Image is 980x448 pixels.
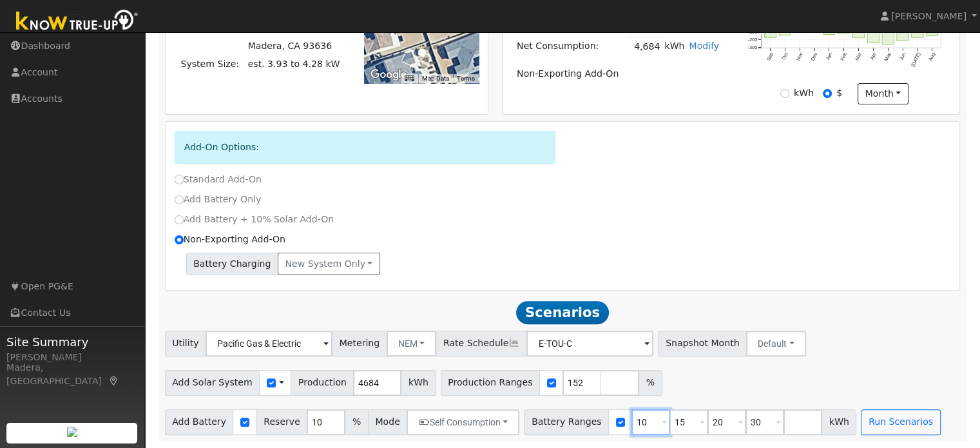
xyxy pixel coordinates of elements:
[345,409,368,435] span: %
[883,52,892,63] text: May
[67,427,77,437] img: retrieve
[256,409,308,435] span: Reserve
[821,409,856,435] span: kWh
[245,55,342,73] td: System Size
[367,66,410,83] a: Open this area in Google Maps (opens a new window)
[367,66,410,83] img: Google
[175,233,285,246] label: Non-Exporting Add-On
[175,193,262,206] label: Add Battery Only
[441,370,540,396] span: Production Ranges
[853,24,865,38] rect: onclick=""
[332,331,387,356] span: Metering
[765,52,774,62] text: Sep
[795,52,804,62] text: Nov
[401,370,436,396] span: kWh
[639,370,662,396] span: %
[10,7,145,36] img: Know True-Up
[248,59,340,69] span: est. 3.93 to 4.28 kW
[175,213,334,226] label: Add Battery + 10% Solar Add-On
[457,75,475,82] a: Terms (opens in new tab)
[891,11,966,21] span: [PERSON_NAME]
[387,331,437,356] button: NEM
[245,37,342,55] td: Madera, CA 93636
[175,173,262,186] label: Standard Add-On
[626,37,662,56] td: 4,684
[658,331,747,356] span: Snapshot Month
[178,55,245,73] td: System Size:
[6,361,138,388] div: Madera, [GEOGRAPHIC_DATA]
[823,24,835,35] rect: onclick=""
[526,331,653,356] input: Select a Rate Schedule
[407,409,519,435] button: Self Consumption
[6,333,138,351] span: Site Summary
[405,74,414,83] button: Keyboard shortcuts
[175,215,184,224] input: Add Battery + 10% Solar Add-On
[836,86,842,100] label: $
[810,52,819,62] text: Dec
[436,331,527,356] span: Rate Schedule
[368,409,407,435] span: Mode
[861,409,940,435] button: Run Scenarios
[897,24,908,41] rect: onclick=""
[108,376,120,386] a: Map
[746,331,806,356] button: Default
[662,37,687,56] td: kWh
[794,86,814,100] label: kWh
[840,52,848,61] text: Feb
[748,37,758,43] text: -200
[748,44,758,50] text: -300
[825,52,833,61] text: Jan
[514,37,626,56] td: Net Consumption:
[186,253,278,275] span: Battery Charging
[165,370,260,396] span: Add Solar System
[910,52,922,68] text: [DATE]
[278,253,380,275] button: New system only
[823,89,832,98] input: $
[764,24,776,38] rect: onclick=""
[165,331,207,356] span: Utility
[689,41,719,51] a: Modify
[858,83,908,105] button: month
[928,52,937,62] text: Aug
[175,235,184,244] input: Non-Exporting Add-On
[6,351,138,364] div: [PERSON_NAME]
[781,52,789,61] text: Oct
[165,409,234,435] span: Add Battery
[869,52,878,61] text: Apr
[882,24,894,44] rect: onclick=""
[854,52,863,62] text: Mar
[175,195,184,204] input: Add Battery Only
[867,24,879,43] rect: onclick=""
[780,89,789,98] input: kWh
[422,74,449,83] button: Map Data
[748,29,758,35] text: -100
[175,131,556,164] div: Add-On Options:
[524,409,609,435] span: Battery Ranges
[912,24,923,38] rect: onclick=""
[516,301,608,324] span: Scenarios
[838,24,850,34] rect: onclick=""
[291,370,354,396] span: Production
[927,24,938,36] rect: onclick=""
[175,175,184,184] input: Standard Add-On
[779,24,791,35] rect: onclick=""
[206,331,332,356] input: Select a Utility
[898,52,907,61] text: Jun
[514,65,721,83] td: Non-Exporting Add-On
